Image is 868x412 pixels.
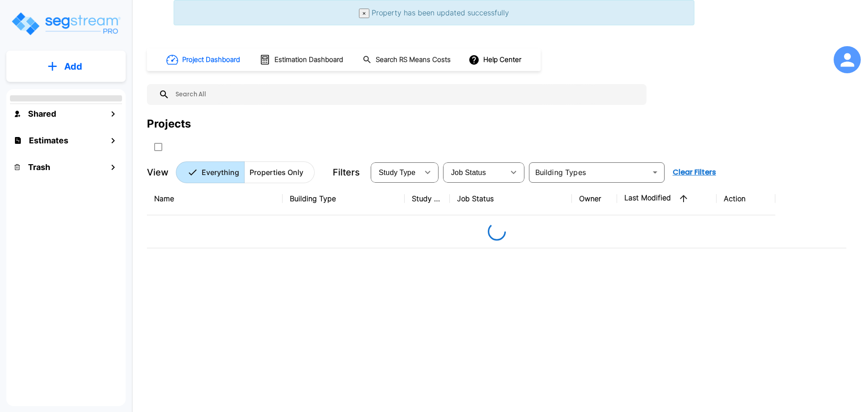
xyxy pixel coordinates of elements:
[333,166,360,179] p: Filters
[29,134,68,147] h1: Estimates
[372,8,509,17] span: Property has been updated successfully
[363,10,366,17] span: ×
[202,167,239,178] p: Everything
[147,166,169,179] p: View
[379,169,415,176] span: Study Type
[28,161,50,173] h1: Trash
[10,11,121,37] img: Logo
[717,182,775,215] th: Action
[669,163,720,181] button: Clear Filters
[359,9,370,18] button: Close
[451,169,486,176] span: Job Status
[182,55,240,65] h1: Project Dashboard
[572,182,617,215] th: Owner
[147,116,191,132] div: Projects
[445,160,505,185] div: Select
[6,53,126,80] button: Add
[467,51,525,68] button: Help Center
[28,108,56,120] h1: Shared
[163,50,245,70] button: Project Dashboard
[359,51,456,69] button: Search RS Means Costs
[176,161,315,183] div: Platform
[532,166,647,179] input: Building Types
[256,50,348,69] button: Estimation Dashboard
[649,166,661,179] button: Open
[373,160,419,185] div: Select
[170,84,642,105] input: Search All
[176,161,245,183] button: Everything
[274,55,343,65] h1: Estimation Dashboard
[149,138,167,156] button: SelectAll
[250,167,303,178] p: Properties Only
[376,55,451,65] h1: Search RS Means Costs
[283,182,405,215] th: Building Type
[617,182,717,215] th: Last Modified
[244,161,315,183] button: Properties Only
[405,182,450,215] th: Study Type
[450,182,572,215] th: Job Status
[64,60,82,73] p: Add
[147,182,283,215] th: Name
